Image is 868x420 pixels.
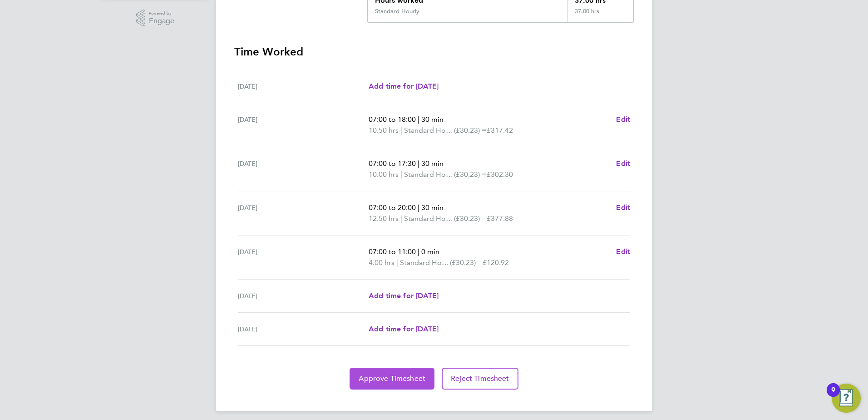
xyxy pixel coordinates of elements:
span: (£30.23) = [454,126,487,135]
div: Standard Hourly [375,8,419,15]
span: Add time for [DATE] [369,325,439,333]
h3: Time Worked [234,45,634,59]
a: Add time for [DATE] [369,290,439,301]
span: Standard Hourly [404,169,454,180]
div: [DATE] [238,246,369,268]
span: | [418,159,419,168]
div: [DATE] [238,114,369,136]
span: Edit [616,247,630,256]
div: 9 [831,390,835,402]
span: | [400,170,402,179]
span: | [396,258,398,267]
span: Standard Hourly [404,213,454,224]
span: Standard Hourly [404,125,454,136]
span: Engage [149,17,174,25]
div: [DATE] [238,81,369,92]
span: 07:00 to 11:00 [369,247,416,256]
a: Edit [616,246,630,257]
div: [DATE] [238,202,369,224]
span: Edit [616,115,630,124]
span: Powered by [149,10,174,17]
span: | [400,126,402,135]
a: Add time for [DATE] [369,81,439,92]
span: Edit [616,159,630,168]
span: 12.50 hrs [369,214,399,223]
span: 4.00 hrs [369,258,395,267]
span: 07:00 to 17:30 [369,159,416,168]
div: [DATE] [238,158,369,180]
span: Add time for [DATE] [369,291,439,300]
span: Approve Timesheet [359,374,425,383]
button: Approve Timesheet [350,368,434,390]
button: Reject Timesheet [442,368,518,390]
span: 30 min [421,159,444,168]
a: Edit [616,202,630,213]
div: 37.00 hrs [567,8,633,22]
span: (£30.23) = [454,214,487,223]
span: £377.88 [487,214,513,223]
span: 10.00 hrs [369,170,399,179]
span: | [418,203,419,212]
a: Edit [616,158,630,169]
span: £120.92 [483,258,509,267]
a: Edit [616,114,630,125]
span: 30 min [421,203,444,212]
span: 07:00 to 20:00 [369,203,416,212]
a: Add time for [DATE] [369,324,439,335]
button: Open Resource Center, 9 new notifications [832,384,861,413]
span: Edit [616,203,630,212]
span: (£30.23) = [450,258,483,267]
span: £302.30 [487,170,513,179]
span: 30 min [421,115,444,124]
div: [DATE] [238,290,369,301]
span: | [418,115,419,124]
span: 07:00 to 18:00 [369,115,416,124]
div: [DATE] [238,324,369,335]
span: £317.42 [487,126,513,135]
span: Reject Timesheet [451,374,509,383]
span: 10.50 hrs [369,126,399,135]
span: Standard Hourly [400,257,450,268]
span: (£30.23) = [454,170,487,179]
span: | [418,247,419,256]
span: | [400,214,402,223]
a: Powered byEngage [136,10,175,27]
span: 0 min [421,247,439,256]
span: Add time for [DATE] [369,82,439,90]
